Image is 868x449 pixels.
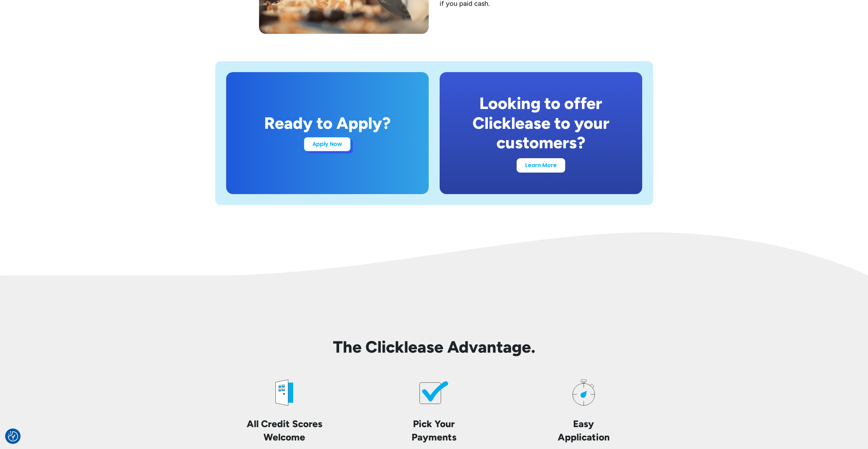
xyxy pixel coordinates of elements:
img: Revisit consent button [8,431,18,441]
div: Ready to Apply? [264,113,391,133]
h4: Pick Your Payments [412,417,456,444]
button: Consent Preferences [8,431,18,441]
h4: All Credit Scores Welcome [226,417,343,444]
h2: The Clicklease Advantage. [215,337,653,357]
a: Learn More [517,158,565,173]
div: Looking to offer Clicklease to your customers? [456,94,626,153]
a: Apply Now [304,137,351,151]
h4: Easy Application [558,417,610,444]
